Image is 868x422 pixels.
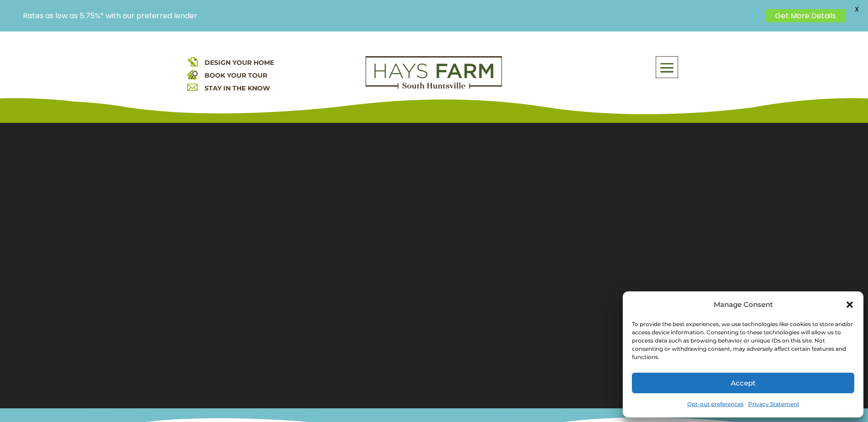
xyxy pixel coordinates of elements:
[632,373,854,393] button: Accept
[366,83,502,91] a: hays farm homes huntsville development
[766,9,845,22] a: Get More Details
[845,300,854,309] div: Close dialog
[850,2,863,16] span: X
[205,84,270,92] a: STAY IN THE KNOW
[187,69,198,79] img: book your home tour
[366,56,502,89] img: Logo
[748,398,799,411] a: Privacy Statement
[205,71,267,79] a: BOOK YOUR TOUR
[632,320,853,361] div: To provide the best experiences, we use technologies like cookies to store and/or access device i...
[205,58,274,67] a: DESIGN YOUR HOME
[714,298,773,311] div: Manage Consent
[187,56,198,67] img: design your home
[687,398,744,411] a: Opt-out preferences
[23,11,761,20] p: Rates as low as 5.75%* with our preferred lender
